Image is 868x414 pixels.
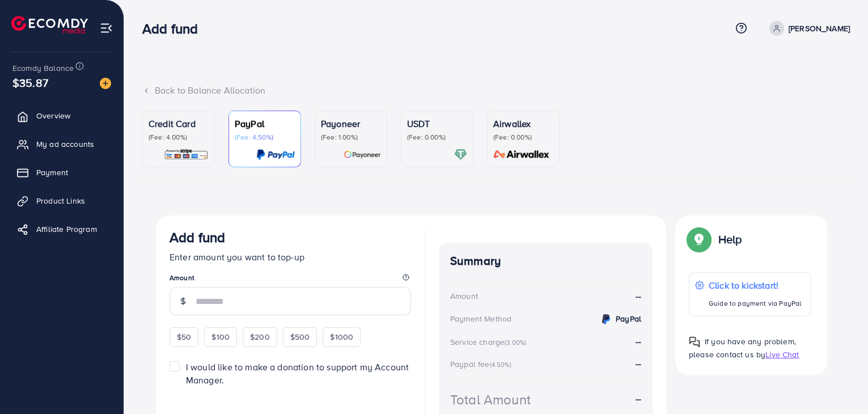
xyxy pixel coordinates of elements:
[149,133,209,142] p: (Fee: 4.00%)
[344,148,381,161] img: card
[12,74,48,91] span: $35.87
[9,133,115,155] a: My ad accounts
[9,218,115,240] a: Affiliate Program
[505,338,526,347] small: (3.00%)
[450,390,531,409] div: Total Amount
[290,331,310,343] span: $500
[454,148,467,161] img: card
[599,312,613,326] img: credit
[490,148,553,161] img: card
[636,335,641,348] strong: --
[149,117,209,130] p: Credit Card
[211,331,230,343] span: $100
[12,62,74,74] span: Ecomdy Balance
[142,84,850,97] div: Back to Balance Allocation
[164,148,209,161] img: card
[321,117,381,130] p: Payoneer
[235,133,295,142] p: (Fee: 4.50%)
[407,117,467,130] p: USDT
[170,229,225,246] h3: Add fund
[256,148,295,161] img: card
[636,357,641,370] strong: --
[177,331,191,343] span: $50
[235,117,295,130] p: PayPal
[765,349,799,360] span: Live Chat
[718,233,742,246] p: Help
[689,336,700,348] img: Popup guide
[36,195,85,206] span: Product Links
[493,117,553,130] p: Airwallex
[11,16,88,33] img: logo
[636,392,641,405] strong: --
[450,254,641,268] h4: Summary
[689,336,796,360] span: If you have any problem, please contact us by
[250,331,270,343] span: $200
[709,278,801,292] p: Click to kickstart!
[9,104,115,127] a: Overview
[493,133,553,142] p: (Fee: 0.00%)
[321,133,381,142] p: (Fee: 1.00%)
[450,358,515,370] div: Paypal fee
[100,22,113,35] img: menu
[170,273,411,287] legend: Amount
[616,313,641,324] strong: PayPal
[36,223,97,235] span: Affiliate Program
[789,22,850,35] p: [PERSON_NAME]
[450,290,478,302] div: Amount
[186,361,409,386] span: I would like to make a donation to support my Account Manager.
[9,189,115,212] a: Product Links
[765,21,850,36] a: [PERSON_NAME]
[450,313,511,324] div: Payment Method
[142,20,207,37] h3: Add fund
[407,133,467,142] p: (Fee: 0.00%)
[36,167,68,178] span: Payment
[709,297,801,310] p: Guide to payment via PayPal
[36,138,94,150] span: My ad accounts
[636,290,641,303] strong: --
[100,78,111,89] img: image
[330,331,353,343] span: $1000
[36,110,70,121] span: Overview
[450,336,530,348] div: Service charge
[9,161,115,184] a: Payment
[170,250,411,264] p: Enter amount you want to top-up
[490,360,511,369] small: (4.50%)
[689,229,709,250] img: Popup guide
